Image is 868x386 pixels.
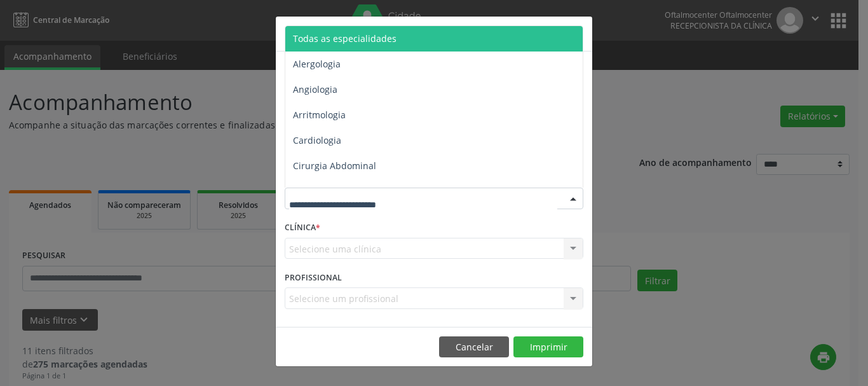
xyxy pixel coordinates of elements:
span: Todas as especialidades [293,32,397,45]
label: PROFISSIONAL [285,268,342,287]
h5: Relatório de agendamentos [285,25,430,42]
span: Cardiologia [293,134,341,146]
label: CLÍNICA [285,218,320,238]
button: Cancelar [439,336,509,358]
span: Cirurgia Bariatrica [293,185,371,197]
span: Arritmologia [293,109,346,121]
span: Angiologia [293,83,337,95]
button: Imprimir [513,336,583,358]
span: Cirurgia Abdominal [293,160,376,172]
span: Alergologia [293,58,341,70]
button: Close [567,17,592,48]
